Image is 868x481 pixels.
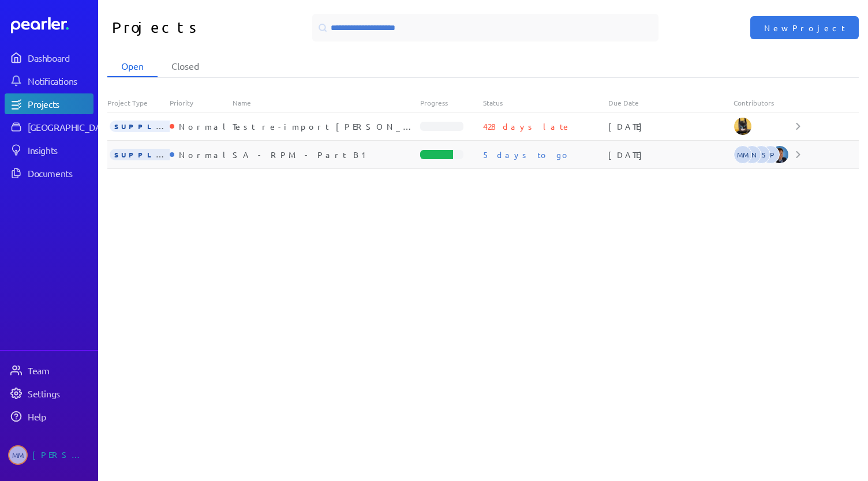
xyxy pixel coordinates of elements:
span: Sarah Pendlebury [761,145,780,164]
div: SA - RPM - Part B1 [233,149,421,160]
div: [GEOGRAPHIC_DATA] [28,121,114,133]
div: Settings [28,388,92,399]
span: Michelle Manuel [734,145,752,164]
div: Due Date [608,98,734,107]
h1: Projects [112,14,291,42]
div: Insights [28,144,92,156]
div: Project Type [107,98,170,107]
a: [GEOGRAPHIC_DATA] [5,117,93,137]
div: Contributors [734,98,796,107]
a: Insights [5,140,93,160]
a: Notifications [5,70,93,91]
div: [DATE] [608,149,734,160]
p: 5 days to go [483,149,571,160]
a: MM[PERSON_NAME] [5,441,93,469]
a: Projects [5,93,93,114]
div: Team [28,364,92,376]
li: Closed [158,55,213,77]
div: Priority [170,98,232,107]
img: Sam Blight [770,145,789,164]
div: Dashboard [28,52,92,63]
span: Renee Schofield [752,145,770,164]
a: Documents [5,163,93,183]
a: Team [5,360,93,381]
a: Help [5,406,93,427]
div: Documents [28,167,92,179]
div: Test re-import [PERSON_NAME] [233,121,421,132]
a: Settings [5,383,93,404]
div: [DATE] [608,121,734,132]
span: SUPPLIER [110,149,185,160]
span: SUPPLIER [110,121,185,132]
div: Status [483,98,608,107]
a: Dashboard [5,47,93,68]
span: Michelle Manuel [8,445,28,465]
div: Name [233,98,421,107]
div: Projects [28,98,92,110]
a: Dashboard [11,17,93,33]
button: New Project [750,16,859,39]
li: Open [107,55,158,77]
img: Tung Nguyen [734,117,752,136]
p: 428 days late [483,121,571,132]
div: Normal [174,121,230,132]
span: New Project [764,22,845,33]
div: [PERSON_NAME] [32,445,90,465]
div: Progress [420,98,482,107]
span: Adam Nabali [743,145,761,164]
div: Normal [174,149,230,160]
div: Help [28,411,92,422]
div: Notifications [28,75,92,87]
